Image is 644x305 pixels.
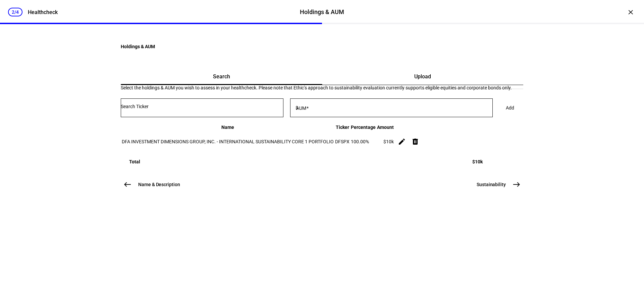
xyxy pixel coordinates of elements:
div: $10k [377,139,394,144]
div: $10k [472,159,483,164]
span: Upload [414,74,431,79]
mat-icon: west [123,180,131,188]
span: DFSPX [335,139,350,144]
mat-icon: delete [411,138,419,146]
button: Sustainability [473,178,523,191]
span: Amount [377,125,394,130]
div: × [625,7,636,17]
span: DFA INVESTMENT DIMENSIONS GROUP, INC. - INTERNATIONAL SUSTAINABILITY CORE 1 PORTFOLIO [122,139,334,144]
input: Number [121,104,283,109]
div: Holdings & AUM [300,8,344,16]
span: $ [296,105,298,110]
div: Select the holdings & AUM you wish to assess in your healthcheck. Please note that Ethic’s approa... [121,85,523,90]
mat-icon: east [513,180,521,188]
mat-icon: edit [398,138,406,146]
h4: Holdings & AUM [121,44,523,49]
td: 100.00% [351,131,376,152]
span: Name [221,125,234,130]
div: Total [129,159,140,164]
div: Healthcheck [28,9,58,15]
button: Name & Description [121,178,184,191]
mat-label: AUM [296,105,306,111]
span: Sustainability [477,181,506,188]
span: Ticker [336,125,349,130]
span: Search [213,74,230,79]
span: Percentage [351,125,376,130]
span: Name & Description [138,181,180,188]
div: 2/4 [8,8,22,16]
